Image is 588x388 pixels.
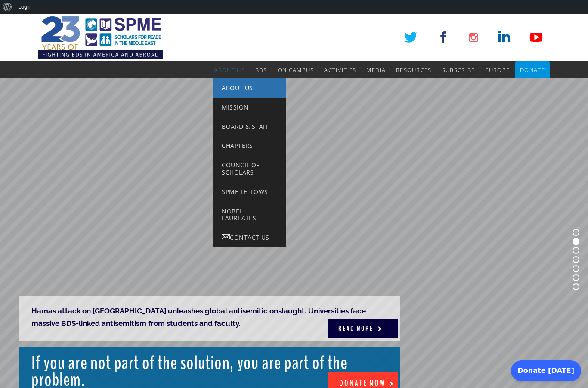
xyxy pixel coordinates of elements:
[222,207,256,222] span: Nobel Laureates
[520,61,545,78] a: Donate
[222,141,253,150] span: Chapters
[214,61,244,78] a: About Us
[19,296,400,341] rs-layer: Hamas attack on [GEOGRAPHIC_DATA] unleashes global antisemitic onslaught. Universities face massi...
[222,188,268,196] span: SPME Fellows
[485,66,510,74] span: Europe
[255,61,267,78] a: BDS
[213,228,286,247] a: Contact Us
[278,66,314,74] span: On Campus
[278,61,314,78] a: On Campus
[213,78,286,98] a: About Us
[213,182,286,202] a: SPME Fellows
[213,98,286,117] a: Mission
[222,84,253,92] span: About Us
[214,66,244,74] span: About Us
[230,233,269,241] span: Contact Us
[38,14,163,61] img: SPME
[213,202,286,228] a: Nobel Laureates
[255,66,267,74] span: BDS
[442,66,475,74] span: Subscribe
[222,161,259,176] span: Council of Scholars
[213,117,286,137] a: Board & Staff
[213,156,286,182] a: Council of Scholars
[520,66,545,74] span: Donate
[396,61,432,78] a: Resources
[324,61,356,78] a: Activities
[366,61,386,78] a: Media
[324,66,356,74] span: Activities
[222,122,269,131] span: Board & Staff
[213,136,286,156] a: Chapters
[396,66,432,74] span: Resources
[442,61,475,78] a: Subscribe
[328,319,398,338] a: READ MORE
[485,61,510,78] a: Europe
[366,66,386,74] span: Media
[222,103,248,111] span: Mission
